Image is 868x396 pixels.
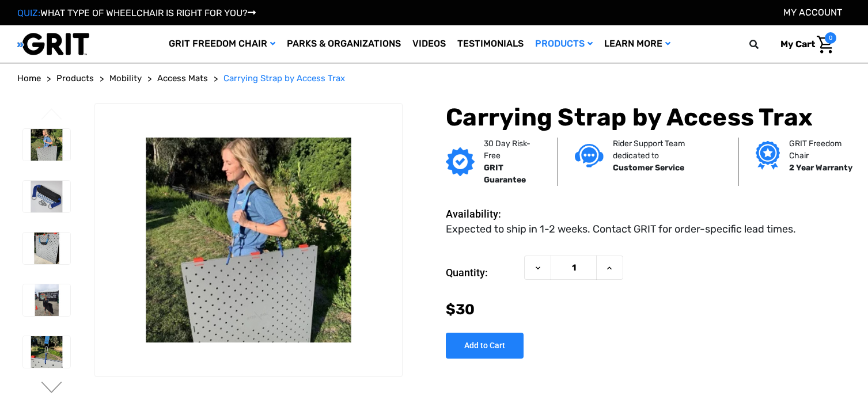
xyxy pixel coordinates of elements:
[613,163,684,173] strong: Customer Service
[23,181,70,212] img: Carrying Strap by Access Trax
[23,336,70,368] img: Carrying Strap by Access Trax
[17,72,41,85] a: Home
[575,144,604,167] img: Customer service
[163,25,281,63] a: GRIT Freedom Chair
[446,256,518,290] label: Quantity:
[17,32,89,56] img: GRIT All-Terrain Wheelchair and Mobility Equipment
[613,138,721,162] p: Rider Support Team dedicated to
[109,73,142,83] span: Mobility
[772,32,836,56] a: Cart with 0 items
[223,73,345,83] span: Carrying Strap by Access Trax
[40,108,64,122] button: Go to slide 2 of 2
[817,36,833,54] img: Cart
[789,138,855,162] p: GRIT Freedom Chair
[23,233,70,264] img: Carrying Strap by Access Trax
[484,138,540,162] p: 30 Day Risk-Free
[598,25,676,63] a: Learn More
[446,301,475,318] span: $30
[407,25,452,63] a: Videos
[783,7,842,18] a: Account
[529,25,598,63] a: Products
[446,103,851,132] h1: Carrying Strap by Access Trax
[789,163,852,173] strong: 2 Year Warranty
[40,382,64,395] button: Go to slide 2 of 2
[17,73,41,83] span: Home
[157,72,208,85] a: Access Mats
[780,39,815,49] span: My Cart
[446,147,475,176] img: GRIT Guarantee
[157,73,208,83] span: Access Mats
[281,25,407,63] a: Parks & Organizations
[446,222,796,237] dd: Expected to ship in 1-2 weeks. Contact GRIT for order-specific lead times.
[446,333,524,359] input: Add to Cart
[756,141,779,170] img: Grit freedom
[56,73,94,83] span: Products
[825,32,836,44] span: 0
[17,7,40,18] span: QUIZ:
[95,138,402,342] img: Carrying Strap by Access Trax
[17,7,256,18] a: QUIZ:WHAT TYPE OF WHEELCHAIR IS RIGHT FOR YOU?
[452,25,529,63] a: Testimonials
[755,32,772,56] input: Search
[484,163,526,185] strong: GRIT Guarantee
[23,129,70,161] img: Carrying Strap by Access Trax
[56,72,94,85] a: Products
[17,72,851,85] nav: Breadcrumb
[223,72,345,85] a: Carrying Strap by Access Trax
[446,206,518,222] dt: Availability:
[109,72,142,85] a: Mobility
[23,284,70,316] img: Carrying Strap by Access Trax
